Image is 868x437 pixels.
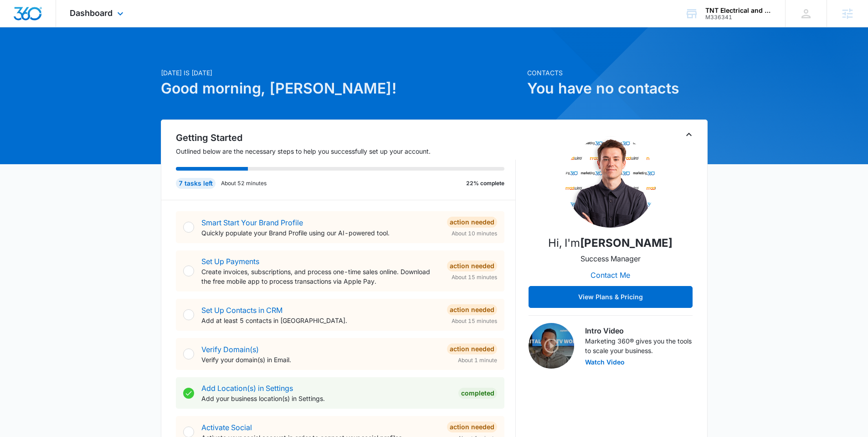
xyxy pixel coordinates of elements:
div: account name [705,7,772,14]
p: Outlined below are the necessary steps to help you successfully set up your account. [176,146,516,156]
button: Watch Video [585,359,625,365]
a: Verify Domain(s) [201,345,259,354]
a: Set Up Contacts in CRM [201,306,282,315]
h1: Good morning, [PERSON_NAME]! [161,78,522,99]
div: account id [705,14,772,21]
a: Set Up Payments [201,257,259,266]
p: Hi, I'm [548,235,673,251]
span: About 15 minutes [452,273,497,281]
p: Contacts [527,68,708,78]
button: Contact Me [581,264,639,286]
img: Kadin Cathey [565,136,656,228]
a: Smart Start Your Brand Profile [201,218,303,227]
span: About 10 minutes [452,229,497,238]
strong: [PERSON_NAME] [580,236,673,250]
img: Intro Video [529,323,574,369]
p: Add at least 5 contacts in [GEOGRAPHIC_DATA]. [201,316,440,325]
div: Action Needed [447,421,497,432]
p: Quickly populate your Brand Profile using our AI-powered tool. [201,228,440,238]
div: Completed [458,388,497,399]
div: Action Needed [447,217,497,228]
p: [DATE] is [DATE] [161,68,522,78]
h3: Intro Video [585,325,693,336]
div: Action Needed [447,260,497,271]
div: Action Needed [447,304,497,315]
h2: Getting Started [176,131,516,145]
p: About 52 minutes [221,179,267,187]
p: Success Manager [580,253,641,264]
button: View Plans & Pricing [529,286,693,308]
h1: You have no contacts [527,78,708,99]
p: Create invoices, subscriptions, and process one-time sales online. Download the free mobile app t... [201,267,440,286]
p: 22% complete [466,179,504,187]
p: Verify your domain(s) in Email. [201,355,440,364]
div: 7 tasks left [176,178,216,189]
div: Action Needed [447,343,497,354]
p: Add your business location(s) in Settings. [201,394,451,403]
span: About 15 minutes [452,317,497,325]
a: Add Location(s) in Settings [201,384,293,393]
p: Marketing 360® gives you the tools to scale your business. [585,336,693,355]
span: About 1 minute [458,356,497,364]
a: Activate Social [201,423,252,432]
button: Toggle Collapse [683,129,694,140]
span: Dashboard [70,8,113,18]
